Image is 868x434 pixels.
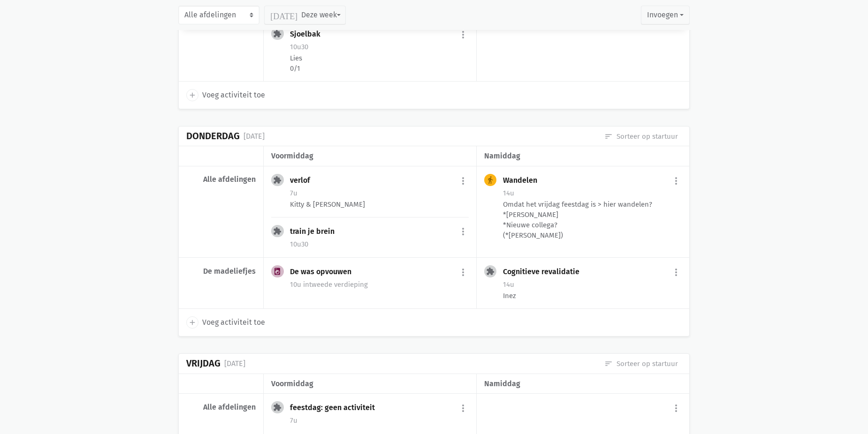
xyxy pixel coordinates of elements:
[290,240,308,248] span: 10u30
[486,176,495,184] i: directions_walk
[503,291,682,301] div: Inez
[290,403,382,412] div: feestdag: geen activiteit
[186,89,265,101] a: add Voeg activiteit toe
[290,53,468,74] div: Lies 0/1
[244,130,265,142] div: [DATE]
[290,30,328,39] div: Sjoelbak
[186,358,221,369] div: Vrijdag
[604,359,613,368] i: sort
[604,359,678,369] a: Sorteer op startuur
[303,280,368,289] span: tweede verdieping
[604,132,613,141] i: sort
[503,267,587,277] div: Cognitieve revalidatie
[273,227,282,235] i: extension
[641,6,690,24] button: Invoegen
[186,267,256,276] div: De madeliefjes
[186,403,256,412] div: Alle afdelingen
[290,227,342,236] div: train je brein
[290,199,468,210] div: Kitty & [PERSON_NAME]
[273,403,282,412] i: extension
[303,280,309,289] span: in
[290,280,301,289] span: 10u
[503,176,545,185] div: Wandelen
[186,175,256,184] div: Alle afdelingen
[290,416,297,425] span: 7u
[188,318,197,327] i: add
[290,189,297,197] span: 7u
[202,316,265,329] span: Voeg activiteit toe
[273,176,282,184] i: extension
[271,150,468,162] div: voormiddag
[503,199,682,240] div: Omdat het vrijdag feestdag is > hier wandelen? *[PERSON_NAME] *Nieuwe collega? (*[PERSON_NAME])
[486,267,495,276] i: extension
[264,6,345,24] button: Deze week
[186,316,265,329] a: add Voeg activiteit toe
[503,280,514,289] span: 14u
[290,43,308,51] span: 10u30
[273,30,282,38] i: extension
[271,378,468,390] div: voormiddag
[188,91,197,99] i: add
[503,189,514,197] span: 14u
[270,11,297,19] i: [DATE]
[186,131,240,142] div: Donderdag
[604,131,678,142] a: Sorteer op startuur
[290,176,318,185] div: verlof
[290,267,359,277] div: De was opvouwen
[484,378,682,390] div: namiddag
[224,358,245,370] div: [DATE]
[202,89,265,101] span: Voeg activiteit toe
[484,150,682,162] div: namiddag
[273,267,282,276] i: local_laundry_service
